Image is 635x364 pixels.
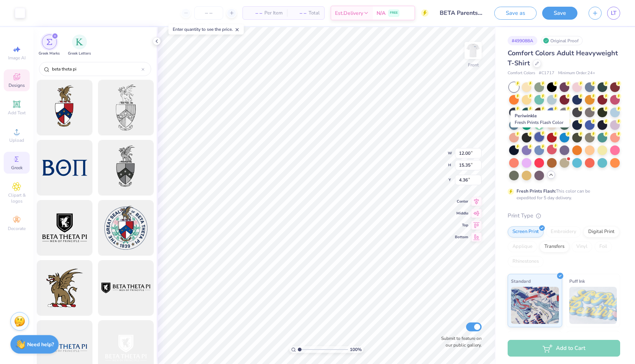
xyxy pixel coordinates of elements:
button: Save as [494,7,537,20]
span: – – [292,9,306,17]
span: Bottom [455,235,468,240]
span: Middle [455,211,468,216]
span: Minimum Order: 24 + [558,70,595,76]
span: Greek Letters [68,51,91,56]
button: filter button [68,35,91,56]
strong: Need help? [27,341,54,348]
img: Puff Ink [569,287,617,324]
span: Per Item [264,9,283,17]
img: Greek Marks Image [46,39,52,45]
span: Top [455,223,468,228]
span: Comfort Colors [508,70,535,76]
div: Applique [508,241,537,252]
span: Est. Delivery [335,9,363,17]
span: Designs [9,82,25,88]
span: Greek Marks [39,51,60,56]
input: Untitled Design [434,6,489,20]
label: Submit to feature on our public gallery. [437,335,482,348]
div: Front [468,62,479,68]
div: Periwinkle [511,111,570,128]
button: filter button [39,35,60,56]
div: Foil [595,241,612,252]
div: # 499088A [508,36,537,45]
img: Front [466,43,481,58]
span: 100 % [350,346,362,353]
span: Decorate [8,226,26,232]
span: Clipart & logos [4,192,30,204]
div: Screen Print [508,226,544,237]
div: Enter quantity to see the price. [169,24,244,35]
div: Original Proof [541,36,583,45]
div: filter for Greek Marks [39,35,60,56]
span: Center [455,199,468,204]
input: Try "Alpha" [51,65,141,73]
span: Total [309,9,320,17]
img: Standard [511,287,559,324]
span: Comfort Colors Adult Heavyweight T-Shirt [508,49,618,68]
div: Print Type [508,211,620,220]
span: N/A [377,9,385,17]
div: This color can be expedited for 5 day delivery. [517,188,608,201]
button: Save [542,7,577,20]
span: Standard [511,277,531,285]
strong: Fresh Prints Flash: [517,188,556,194]
div: Vinyl [571,241,592,252]
a: LT [607,7,620,20]
div: Rhinestones [508,256,544,267]
div: filter for Greek Letters [68,35,91,56]
span: – – [247,9,262,17]
span: LT [611,9,616,17]
span: FREE [390,10,398,16]
span: Upload [9,137,24,143]
span: Image AI [8,55,26,61]
span: Add Text [8,110,26,116]
span: Puff Ink [569,277,585,285]
input: – – [194,6,223,20]
img: Greek Letters Image [76,38,83,46]
div: Embroidery [546,226,581,237]
span: Fresh Prints Flash Color [515,119,563,125]
div: Digital Print [583,226,619,237]
span: # C1717 [539,70,554,76]
span: Greek [11,165,23,171]
div: Transfers [540,241,569,252]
